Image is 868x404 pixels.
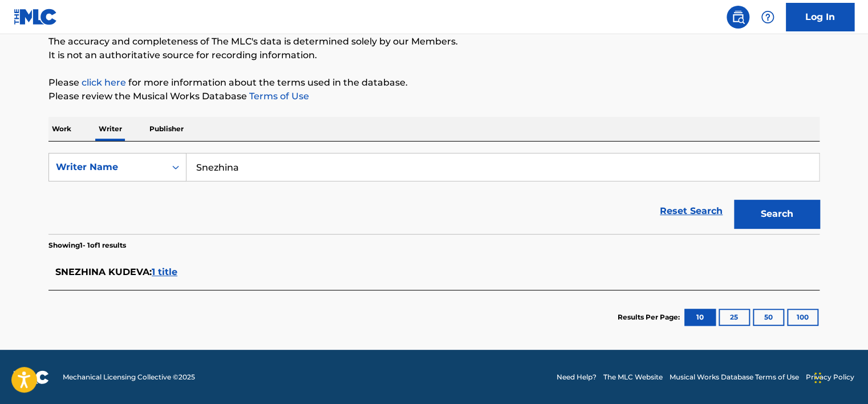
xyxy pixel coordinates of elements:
a: The MLC Website [603,372,663,382]
img: logo [14,370,49,384]
a: Terms of Use [247,91,309,102]
p: Publisher [146,117,187,141]
span: SNEZHINA KUDEVA : [55,266,152,277]
div: চ্যাট উইজেট [811,349,868,404]
a: Need Help? [557,372,597,382]
a: Reset Search [654,199,728,224]
img: help [761,10,774,24]
span: 1 title [152,266,177,277]
div: টেনে আনুন [814,361,821,395]
a: Public Search [727,6,749,29]
a: Privacy Policy [806,372,854,382]
p: Please for more information about the terms used in the database. [48,76,820,90]
div: Writer Name [56,160,159,174]
button: 25 [719,309,750,326]
p: The accuracy and completeness of The MLC's data is determined solely by our Members. [48,35,820,49]
p: Writer [95,117,125,141]
span: Mechanical Licensing Collective © 2025 [63,372,195,382]
img: MLC Logo [14,9,58,25]
button: 100 [787,309,818,326]
a: click here [82,77,126,88]
a: Log In [786,3,854,31]
img: search [731,10,745,24]
p: Please review the Musical Works Database [48,90,820,103]
button: 50 [753,309,784,326]
div: Help [756,6,779,29]
button: 10 [684,309,716,326]
a: Musical Works Database Terms of Use [670,372,799,382]
p: Results Per Page: [618,312,683,322]
p: Work [48,117,75,141]
p: Showing 1 - 1 of 1 results [48,240,126,251]
button: Search [734,200,820,228]
iframe: Chat Widget [811,349,868,404]
form: Search Form [48,153,820,234]
p: It is not an authoritative source for recording information. [48,49,820,62]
